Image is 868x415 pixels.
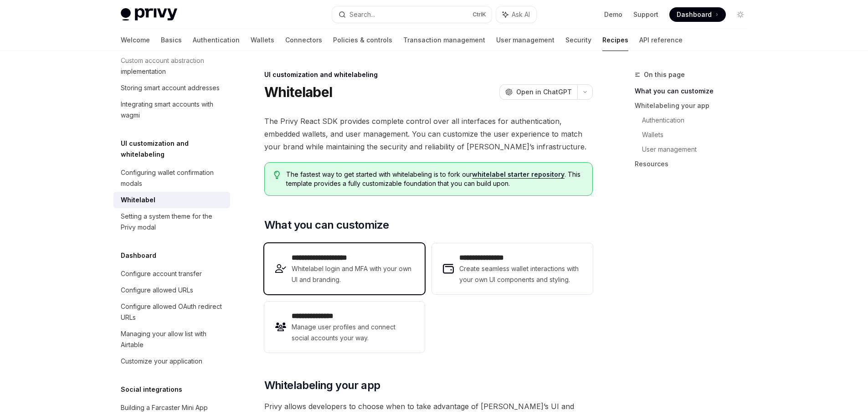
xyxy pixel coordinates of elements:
h5: Dashboard [121,250,156,261]
div: Customize your application [121,356,202,367]
a: Wallets [642,128,755,142]
span: Manage user profiles and connect social accounts your way. [292,322,414,343]
a: Configure account transfer [113,266,230,282]
a: User management [496,29,555,51]
span: Ask AI [512,10,530,19]
a: Policies & controls [333,29,392,51]
div: UI customization and whitelabeling [264,70,593,79]
a: Configure allowed URLs [113,282,230,298]
span: Create seamless wallet interactions with your own UI components and styling. [459,263,581,285]
a: Wallets [251,29,274,51]
a: API reference [639,29,683,51]
a: Customize your application [113,353,230,369]
a: Connectors [285,29,322,51]
span: The fastest way to get started with whitelabeling is to fork our . This template provides a fully... [286,170,583,188]
a: Support [633,10,658,19]
a: Security [565,29,591,51]
div: Managing your allow list with Airtable [121,328,225,350]
div: Configuring wallet confirmation modals [121,167,225,189]
div: Search... [349,9,375,20]
a: Managing your allow list with Airtable [113,326,230,353]
span: Whitelabeling your app [264,378,380,393]
a: **** **** **** *Create seamless wallet interactions with your own UI components and styling. [432,243,592,294]
div: Building a Farcaster Mini App [121,402,208,413]
span: What you can customize [264,218,389,232]
a: Storing smart account addresses [113,80,230,96]
div: Storing smart account addresses [121,82,220,93]
span: The Privy React SDK provides complete control over all interfaces for authentication, embedded wa... [264,115,593,153]
a: Welcome [121,29,150,51]
a: Configure allowed OAuth redirect URLs [113,298,230,326]
a: User management [642,142,755,157]
img: light logo [121,8,177,21]
a: Integrating smart accounts with wagmi [113,96,230,123]
a: Dashboard [669,7,726,22]
a: Resources [635,157,755,171]
div: Configure allowed URLs [121,285,193,296]
button: Ask AI [496,6,536,23]
a: Demo [604,10,622,19]
h1: Whitelabel [264,84,333,100]
div: Custom account abstraction implementation [121,55,225,77]
span: On this page [644,69,685,80]
span: Ctrl K [473,11,486,18]
a: Whitelabel [113,192,230,208]
a: What you can customize [635,84,755,98]
div: Whitelabel [121,195,155,205]
div: Integrating smart accounts with wagmi [121,99,225,121]
span: Whitelabel login and MFA with your own UI and branding. [292,263,414,285]
a: Custom account abstraction implementation [113,52,230,80]
a: Authentication [642,113,755,128]
a: Transaction management [403,29,485,51]
div: Configure allowed OAuth redirect URLs [121,301,225,323]
a: Setting a system theme for the Privy modal [113,208,230,236]
span: Open in ChatGPT [516,87,572,97]
button: Search...CtrlK [332,6,492,23]
button: Toggle dark mode [733,7,748,22]
a: Configuring wallet confirmation modals [113,164,230,192]
svg: Tip [274,171,280,179]
a: Basics [161,29,182,51]
div: Configure account transfer [121,268,202,279]
span: Dashboard [677,10,712,19]
a: Recipes [602,29,628,51]
h5: UI customization and whitelabeling [121,138,230,160]
h5: Social integrations [121,384,182,395]
a: whitelabel starter repository [472,170,565,179]
a: Authentication [193,29,240,51]
div: Setting a system theme for the Privy modal [121,211,225,233]
a: Whitelabeling your app [635,98,755,113]
button: Open in ChatGPT [499,84,577,100]
a: **** **** *****Manage user profiles and connect social accounts your way. [264,302,425,353]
